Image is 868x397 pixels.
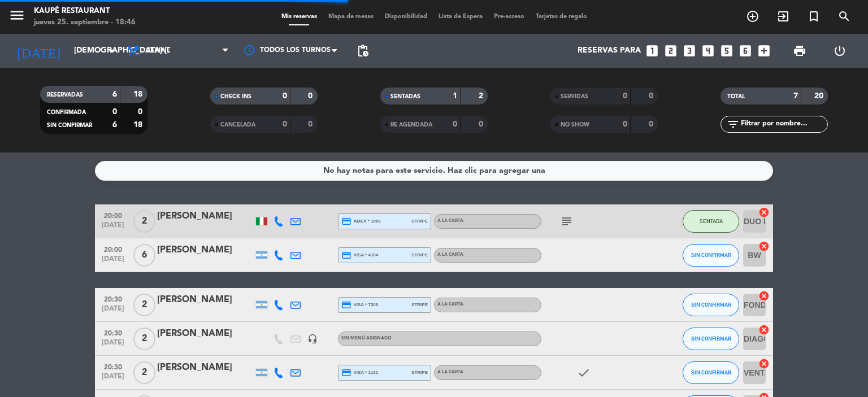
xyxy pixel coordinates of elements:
span: CANCELADA [220,122,255,128]
button: SIN CONFIRMAR [683,244,739,267]
span: SENTADAS [390,94,420,99]
i: check [577,366,591,379]
span: Mis reservas [276,14,323,20]
strong: 6 [112,121,117,129]
strong: 0 [623,120,627,128]
i: subject [560,215,574,228]
span: stripe [411,217,428,225]
i: looks_6 [738,43,753,58]
span: 20:00 [99,242,127,255]
button: menu [8,7,25,28]
i: looks_5 [719,43,734,58]
strong: 0 [283,92,287,100]
span: CHECK INS [220,94,251,99]
div: [PERSON_NAME] [157,360,253,375]
span: SIN CONFIRMAR [691,302,731,308]
i: [DATE] [8,38,68,63]
strong: 18 [133,90,145,98]
div: jueves 25. septiembre - 18:46 [34,17,136,28]
i: credit_card [341,300,351,310]
i: looks_one [645,43,659,58]
span: [DATE] [99,373,127,386]
span: print [793,44,806,58]
span: 6 [133,244,155,267]
i: looks_3 [682,43,697,58]
strong: 1 [453,92,457,100]
button: SIN CONFIRMAR [683,294,739,316]
i: credit_card [341,216,351,226]
span: 20:30 [99,326,127,339]
strong: 0 [623,92,627,100]
i: looks_two [663,43,678,58]
span: SIN CONFIRMAR [691,252,731,258]
strong: 7 [793,92,798,100]
i: arrow_drop_down [105,44,119,58]
span: Cena [146,47,166,55]
span: Reservas para [578,46,641,55]
strong: 0 [649,92,656,100]
span: SERVIDAS [561,94,588,99]
div: [PERSON_NAME] [157,243,253,258]
strong: 0 [308,92,315,100]
input: Filtrar por nombre... [740,118,827,130]
span: TOTAL [727,94,745,99]
i: add_circle_outline [746,10,759,23]
i: turned_in_not [807,10,821,23]
span: stripe [411,251,428,259]
span: A LA CARTA [437,252,463,257]
span: Disponibilidad [379,14,433,20]
div: [PERSON_NAME] [157,326,253,341]
span: Sin menú asignado [341,336,392,341]
i: cancel [758,324,770,335]
i: search [837,10,851,23]
span: Pre-acceso [488,14,530,20]
button: SIN CONFIRMAR [683,328,739,350]
strong: 6 [112,90,117,98]
i: exit_to_app [776,10,790,23]
span: [DATE] [99,221,127,234]
strong: 0 [308,120,315,128]
span: 20:00 [99,208,127,221]
i: looks_4 [701,43,715,58]
i: add_box [757,43,771,58]
span: 2 [133,328,155,350]
strong: 2 [479,92,485,100]
span: RE AGENDADA [390,122,432,128]
div: [PERSON_NAME] [157,293,253,307]
span: Tarjetas de regalo [530,14,593,20]
span: [DATE] [99,339,127,352]
strong: 0 [453,120,457,128]
strong: 20 [814,92,826,100]
strong: 18 [133,121,145,129]
span: A LA CARTA [437,219,463,223]
span: 2 [133,294,155,316]
span: A LA CARTA [437,370,463,374]
span: Mapa de mesas [323,14,379,20]
strong: 0 [112,108,117,116]
button: SIN CONFIRMAR [683,361,739,384]
span: stripe [411,301,428,308]
span: amex * 1006 [341,216,381,226]
span: [DATE] [99,255,127,268]
i: headset_mic [307,334,318,344]
i: credit_card [341,368,351,378]
span: visa * 7206 [341,300,378,310]
i: cancel [758,241,770,252]
strong: 0 [283,120,287,128]
span: SIN CONFIRMAR [47,123,92,128]
strong: 0 [649,120,656,128]
i: filter_list [726,117,740,131]
i: cancel [758,207,770,218]
i: menu [8,7,25,24]
i: credit_card [341,250,351,260]
div: Kaupé Restaurant [34,6,136,17]
strong: 0 [138,108,145,116]
span: 20:30 [99,292,127,305]
span: A LA CARTA [437,302,463,307]
span: Lista de Espera [433,14,488,20]
span: pending_actions [356,44,370,58]
span: SIN CONFIRMAR [691,335,731,342]
span: CONFIRMADA [47,110,86,115]
span: 2 [133,210,155,233]
i: cancel [758,290,770,302]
